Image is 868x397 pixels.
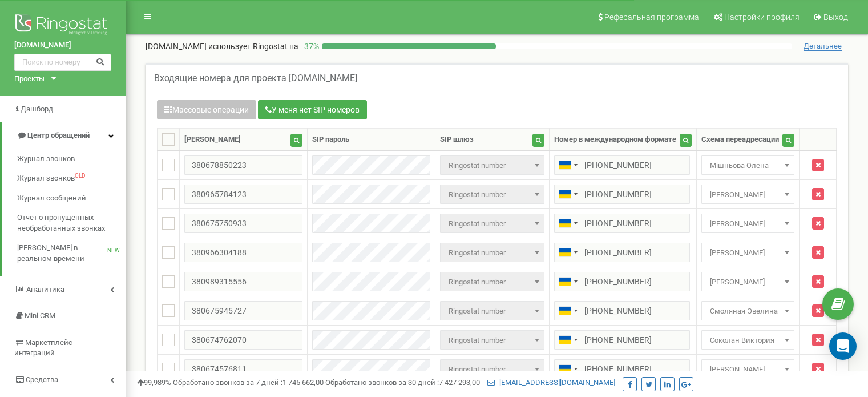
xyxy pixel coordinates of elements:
[804,42,842,51] span: Детальнее
[17,154,75,165] span: Журнал звонков
[705,332,790,348] span: Соколан Виктория
[701,214,794,233] span: Шевчук Виктория
[27,131,90,139] span: Центр обращений
[14,338,72,358] span: Маркетплейс интеграций
[705,303,790,319] span: Смоляная Эвелина
[554,330,690,350] input: 050 123 4567
[555,331,581,349] div: Telephone country code
[146,41,298,52] p: [DOMAIN_NAME]
[701,134,779,145] div: Схема переадресации
[604,13,699,22] span: Реферальная программа
[555,243,581,262] div: Telephone country code
[554,301,690,320] input: 050 123 4567
[555,214,581,232] div: Telephone country code
[17,173,75,184] span: Журнал звонков
[17,193,86,204] span: Журнал сообщений
[440,330,544,350] span: Ringostat number
[154,73,357,83] h5: Входящие номера для проекта [DOMAIN_NAME]
[298,41,322,52] p: 37 %
[705,245,790,261] span: Оверченко Тетяна
[705,362,790,378] span: Юнак Анна
[14,40,111,51] a: [DOMAIN_NAME]
[17,238,126,268] a: [PERSON_NAME] в реальном времениNEW
[554,272,690,291] input: 050 123 4567
[439,378,480,387] u: 7 427 293,00
[705,216,790,232] span: Шевчук Виктория
[17,149,126,169] a: Журнал звонков
[440,359,544,379] span: Ringostat number
[325,378,480,387] span: Обработано звонков за 30 дней :
[555,185,581,203] div: Telephone country code
[26,285,64,294] span: Аналитика
[701,185,794,204] span: Гончарова Валерія
[555,360,581,378] div: Telephone country code
[17,208,126,238] a: Отчет о пропущенных необработанных звонках
[444,332,540,348] span: Ringostat number
[17,189,126,208] a: Журнал сообщений
[554,214,690,233] input: 050 123 4567
[14,11,111,40] img: Ringostat logo
[701,301,794,320] span: Смоляная Эвелина
[2,122,126,149] a: Центр обращений
[25,311,55,320] span: Mini CRM
[554,185,690,204] input: 050 123 4567
[440,301,544,320] span: Ringostat number
[184,134,241,145] div: [PERSON_NAME]
[444,245,540,261] span: Ringostat number
[173,378,324,387] span: Обработано звонков за 7 дней :
[440,134,474,145] div: SIP шлюз
[17,212,120,234] span: Отчет о пропущенных необработанных звонках
[440,272,544,291] span: Ringostat number
[444,158,540,174] span: Ringostat number
[705,158,790,174] span: Мішньова Олена
[21,105,53,113] span: Дашборд
[26,375,58,384] span: Средства
[555,156,581,174] div: Telephone country code
[17,243,107,264] span: [PERSON_NAME] в реальном времени
[157,100,256,119] button: Массовые операции
[17,169,126,189] a: Журнал звонковOLD
[554,155,690,175] input: 050 123 4567
[701,272,794,291] span: Дегнера Мирослава
[444,303,540,319] span: Ringostat number
[444,274,540,290] span: Ringostat number
[137,378,171,387] span: 99,989%
[829,332,857,360] div: Open Intercom Messenger
[701,243,794,262] span: Оверченко Тетяна
[487,378,615,387] a: [EMAIL_ADDRESS][DOMAIN_NAME]
[440,155,544,175] span: Ringostat number
[555,272,581,291] div: Telephone country code
[705,187,790,203] span: Гончарова Валерія
[208,42,298,51] span: использует Ringostat на
[701,155,794,175] span: Мішньова Олена
[554,243,690,262] input: 050 123 4567
[14,74,45,85] div: Проекты
[258,100,367,119] button: У меня нет SIP номеров
[14,54,111,71] input: Поиск по номеру
[440,243,544,262] span: Ringostat number
[440,214,544,233] span: Ringostat number
[282,378,324,387] u: 1 745 662,00
[724,13,800,22] span: Настройки профиля
[440,185,544,204] span: Ringostat number
[823,13,848,22] span: Выход
[444,187,540,203] span: Ringostat number
[308,129,435,151] th: SIP пароль
[554,359,690,379] input: 050 123 4567
[444,362,540,378] span: Ringostat number
[701,359,794,379] span: Юнак Анна
[701,330,794,350] span: Соколан Виктория
[705,274,790,290] span: Дегнера Мирослава
[555,302,581,320] div: Telephone country code
[554,134,676,145] div: Номер в международном формате
[444,216,540,232] span: Ringostat number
